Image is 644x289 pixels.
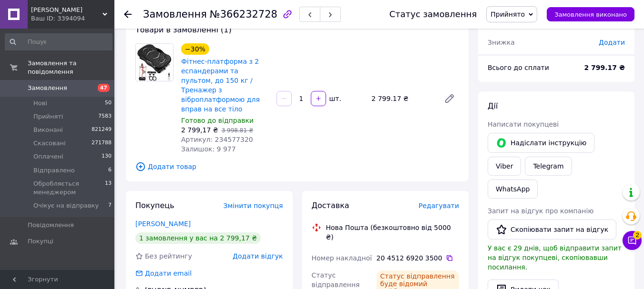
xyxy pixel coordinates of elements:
[488,157,521,176] a: Viber
[135,220,191,228] a: [PERSON_NAME]
[33,99,47,108] span: Нові
[488,244,622,271] span: У вас є 29 днів, щоб відправити запит на відгук покупцеві, скопіювавши посилання.
[135,201,174,210] span: Покупець
[181,145,236,153] span: Залишок: 9 977
[488,21,521,29] span: Доставка
[623,231,642,250] button: Чат з покупцем2
[312,271,360,289] span: Статус відправлення
[599,39,625,46] span: Додати
[98,84,110,92] span: 47
[135,232,261,244] div: 1 замовлення у вас на 2 799,17 ₴
[135,25,232,34] span: Товари в замовленні (1)
[92,139,112,148] span: 271788
[440,89,459,108] a: Редагувати
[419,202,459,209] span: Редагувати
[488,179,538,199] a: WhatsApp
[389,10,477,19] div: Статус замовлення
[28,84,67,92] span: Замовлення
[488,101,498,110] span: Дії
[98,112,112,121] span: 7583
[135,161,459,172] span: Додати товар
[33,126,63,134] span: Виконані
[181,117,254,124] span: Готово до відправки
[28,59,114,76] span: Замовлення та повідомлення
[488,39,515,46] span: Знижка
[28,237,53,246] span: Покупці
[488,64,549,71] span: Всього до сплати
[554,11,627,18] span: Замовлення виконано
[28,221,74,229] span: Повідомлення
[491,10,525,18] span: Прийнято
[105,99,112,108] span: 50
[143,9,207,20] span: Замовлення
[368,92,436,105] div: 2 799.17 ₴
[33,112,63,121] span: Прийняті
[108,166,112,175] span: 6
[124,10,132,19] div: Повернутися назад
[312,201,349,210] span: Доставка
[134,269,193,278] div: Додати email
[181,43,209,55] div: −30%
[377,253,459,263] div: 20 4512 6920 3500
[145,252,192,260] span: Без рейтингу
[222,127,254,134] span: 3 998.81 ₴
[105,179,112,197] span: 13
[5,33,112,50] input: Пошук
[33,139,66,148] span: Скасовані
[488,219,616,239] button: Скопіювати запит на відгук
[224,202,283,209] span: Змінити покупця
[488,120,559,128] span: Написати покупцеві
[33,201,99,210] span: Очікує на відправку
[102,152,112,161] span: 130
[31,14,114,23] div: Ваш ID: 3394094
[488,133,594,153] button: Надіслати інструкцію
[584,64,625,71] b: 2 799.17 ₴
[144,269,193,278] div: Додати email
[327,94,342,103] div: шт.
[181,58,260,113] a: Фітнес-платформа з 2 еспандерами та пультом, до 150 кг / Тренажер з віброплатформою для вправ на ...
[181,136,253,143] span: Артикул: 234577320
[31,6,102,14] span: HUGO
[324,223,462,242] div: Нова Пошта (безкоштовно від 5000 ₴)
[181,126,218,134] span: 2 799,17 ₴
[33,152,63,161] span: Оплачені
[33,179,105,197] span: Обробляється менеджером
[233,252,283,260] span: Додати відгук
[33,166,75,175] span: Відправлено
[210,9,277,20] span: №366232728
[312,254,372,262] span: Номер накладної
[547,7,634,21] button: Замовлення виконано
[92,126,112,134] span: 821249
[525,157,572,176] a: Telegram
[108,201,112,210] span: 7
[633,230,642,239] span: 2
[136,44,173,81] img: Фітнес-платформа з 2 еспандерами та пультом, до 150 кг / Тренажер з віброплатформою для вправ на ...
[488,207,593,215] span: Запит на відгук про компанію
